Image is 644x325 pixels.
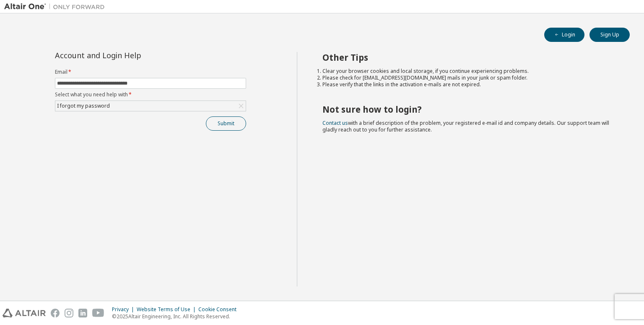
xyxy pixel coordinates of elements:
[55,101,246,111] div: I forgot my password
[112,313,241,320] p: © 2025 Altair Engineering, Inc. All Rights Reserved.
[78,309,87,317] img: linkedin.svg
[51,309,60,317] img: facebook.svg
[55,52,208,59] div: Account and Login Help
[55,69,246,75] label: Email
[322,81,615,88] li: Please verify that the links in the activation e-mails are not expired.
[92,309,104,317] img: youtube.svg
[322,119,348,126] a: Contact us
[589,28,630,42] button: Sign Up
[112,306,137,313] div: Privacy
[322,119,609,133] span: with a brief description of the problem, your registered e-mail id and company details. Our suppo...
[56,101,111,111] div: I forgot my password
[198,306,241,313] div: Cookie Consent
[55,91,246,98] label: Select what you need help with
[544,28,584,42] button: Login
[65,309,73,317] img: instagram.svg
[322,68,615,75] li: Clear your browser cookies and local storage, if you continue experiencing problems.
[206,116,246,131] button: Submit
[322,104,615,115] h2: Not sure how to login?
[4,3,109,11] img: Altair One
[3,309,46,317] img: altair_logo.svg
[137,306,198,313] div: Website Terms of Use
[322,52,615,63] h2: Other Tips
[322,75,615,81] li: Please check for [EMAIL_ADDRESS][DOMAIN_NAME] mails in your junk or spam folder.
